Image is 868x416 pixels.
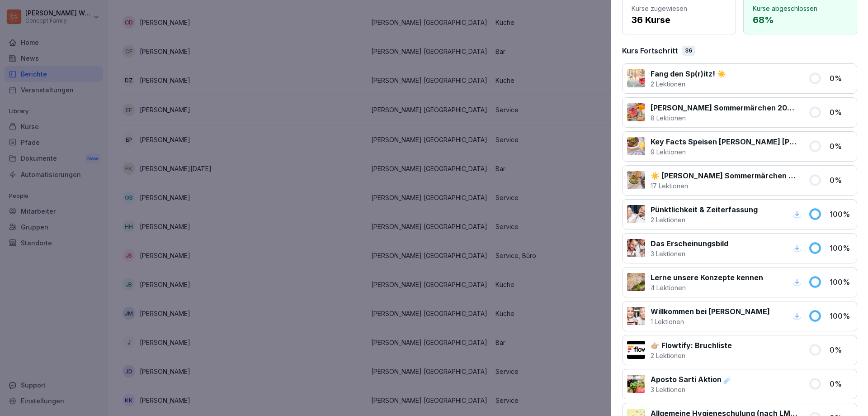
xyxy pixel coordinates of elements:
[651,374,732,385] p: Aposto Sarti Aktion ☄️
[830,73,852,84] p: 0 %
[830,243,852,253] p: 100 %
[651,170,797,181] p: ☀️ [PERSON_NAME] Sommermärchen 2025 - Speisen
[830,311,852,321] p: 100 %
[651,306,770,317] p: Willkommen bei [PERSON_NAME]
[651,340,732,351] p: 👉🏼 Flowtify: Bruchliste
[651,238,728,249] p: Das Erscheinungsbild
[651,215,758,225] p: 2 Lektionen
[651,385,732,394] p: 3 Lektionen
[651,317,770,326] p: 1 Lektionen
[830,378,852,389] p: 0 %
[651,181,797,191] p: 17 Lektionen
[830,107,852,118] p: 0 %
[830,344,852,355] p: 0 %
[753,13,848,27] p: 68 %
[651,249,728,258] p: 3 Lektionen
[830,277,852,287] p: 100 %
[682,46,695,56] div: 36
[632,4,726,13] p: Kurse zugewiesen
[830,209,852,220] p: 100 %
[651,79,726,89] p: 2 Lektionen
[651,102,797,113] p: [PERSON_NAME] Sommermärchen 2025 - Getränke
[651,283,763,292] p: 4 Lektionen
[753,4,848,13] p: Kurse abgeschlossen
[651,351,732,360] p: 2 Lektionen
[651,147,797,157] p: 9 Lektionen
[651,204,758,215] p: Pünktlichkeit & Zeiterfassung
[651,68,726,79] p: Fang den Sp(r)itz! ☀️
[651,136,797,147] p: Key Facts Speisen [PERSON_NAME] [PERSON_NAME] 🥗
[622,45,678,56] p: Kurs Fortschritt
[632,13,726,27] p: 36 Kurse
[651,113,797,123] p: 8 Lektionen
[830,175,852,186] p: 0 %
[830,141,852,152] p: 0 %
[651,272,763,283] p: Lerne unsere Konzepte kennen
